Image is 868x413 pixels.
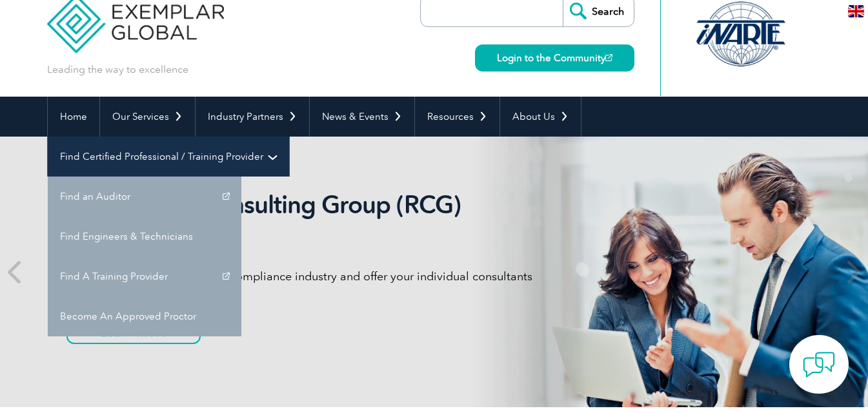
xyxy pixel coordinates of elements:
[66,269,550,300] p: Gain global recognition in the compliance industry and offer your individual consultants professi...
[48,256,241,296] a: Find A Training Provider
[48,137,289,177] a: Find Certified Professional / Training Provider
[66,190,550,249] h2: Recognized Consulting Group (RCG) program
[48,97,99,137] a: Home
[475,44,634,72] a: Login to the Community
[415,97,500,137] a: Resources
[48,296,241,336] a: Become An Approved Proctor
[196,97,309,137] a: Industry Partners
[48,177,241,216] a: Find an Auditor
[48,216,241,256] a: Find Engineers & Technicians
[605,54,612,61] img: open_square.png
[310,97,414,137] a: News & Events
[848,5,864,17] img: en
[100,97,195,137] a: Our Services
[500,97,581,137] a: About Us
[47,62,188,77] p: Leading the way to excellence
[803,349,835,381] img: contact-chat.png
